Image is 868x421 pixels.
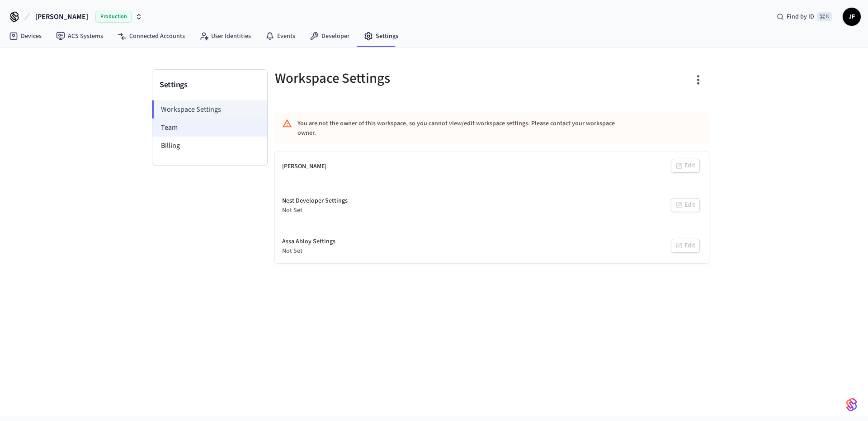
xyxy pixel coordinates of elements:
[152,137,267,155] li: Billing
[357,28,406,44] a: Settings
[49,28,110,44] a: ACS Systems
[160,79,260,91] h3: Settings
[282,196,348,206] div: Nest Developer Settings
[282,237,335,246] div: Assa Abloy Settings
[844,9,860,25] span: JF
[152,100,267,118] li: Workspace Settings
[282,162,326,171] div: [PERSON_NAME]
[817,12,832,21] span: ⌘ K
[787,12,814,21] span: Find by ID
[843,8,861,26] button: JF
[152,118,267,137] li: Team
[275,69,486,88] h5: Workspace Settings
[2,28,49,44] a: Devices
[302,28,357,44] a: Developer
[258,28,302,44] a: Events
[95,11,132,23] span: Production
[282,246,335,256] div: Not Set
[110,28,192,44] a: Connected Accounts
[297,115,633,142] div: You are not the owner of this workspace, so you cannot view/edit workspace settings. Please conta...
[35,11,88,22] span: [PERSON_NAME]
[192,28,258,44] a: User Identities
[846,397,857,412] img: SeamLogoGradient.69752ec5.svg
[769,9,839,25] div: Find by ID⌘ K
[282,206,348,215] div: Not Set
